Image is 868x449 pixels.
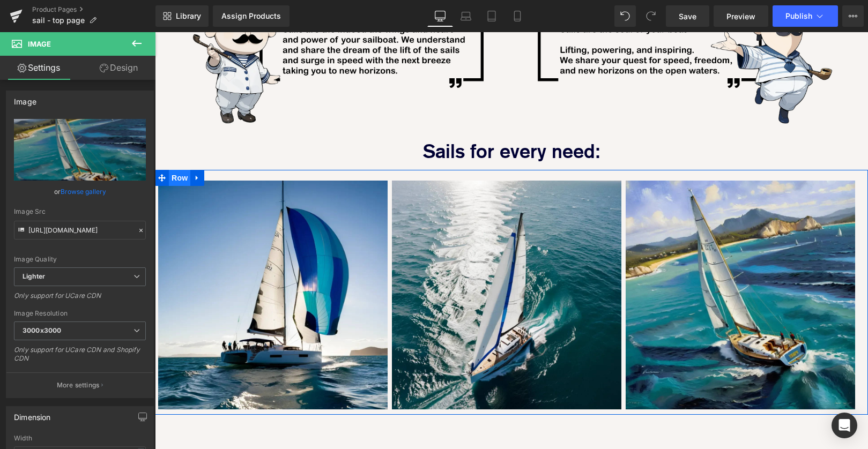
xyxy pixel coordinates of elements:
span: Image [28,40,51,48]
button: More settings [6,372,153,398]
div: Image [14,91,36,106]
div: Width [14,435,146,442]
a: Expand / Collapse [35,138,49,154]
div: Image Quality [14,256,146,263]
button: Redo [640,5,662,27]
a: New Library [155,5,209,27]
b: 3000x3000 [23,326,61,334]
span: Save [679,11,696,22]
a: Preview [714,5,768,27]
span: Preview [726,11,755,22]
div: Image Resolution [14,310,146,317]
input: Link [14,221,146,240]
a: Mobile [505,5,530,27]
div: Image Src [14,208,146,215]
a: Design [80,56,158,80]
div: Open Intercom Messenger [832,413,857,438]
b: Lighter [23,272,45,280]
a: Product Pages [32,5,155,14]
a: Browse gallery [61,182,106,201]
span: sail - top page [32,16,85,25]
button: Undo [614,5,636,27]
div: Only support for UCare CDN and Shopify CDN [14,346,146,370]
a: Laptop [453,5,479,27]
div: or [14,186,146,197]
div: Dimension [14,407,51,422]
p: More settings [57,380,100,390]
a: Tablet [479,5,505,27]
a: Desktop [427,5,453,27]
div: Assign Products [221,12,281,20]
button: More [842,5,864,27]
span: Library [176,11,201,21]
span: Publish [785,12,812,20]
button: Publish [773,5,838,27]
div: Only support for UCare CDN [14,291,146,307]
span: Row [14,138,35,154]
strong: Sails for every need: [268,108,446,131]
